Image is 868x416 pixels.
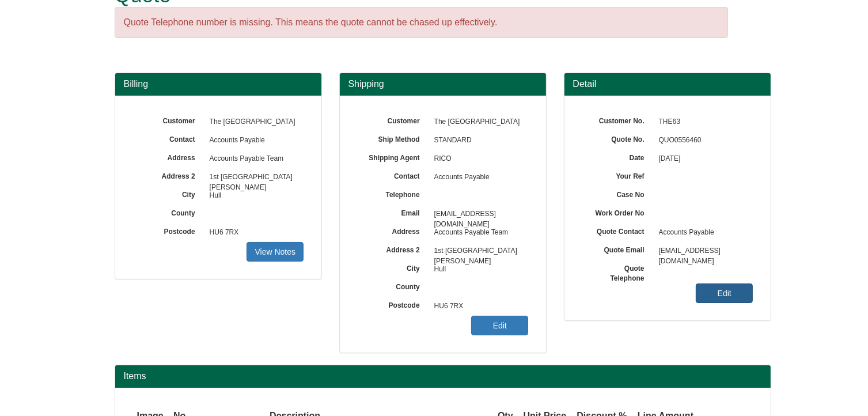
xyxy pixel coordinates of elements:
h3: Billing [124,79,313,89]
label: Shipping Agent [357,150,429,163]
span: Accounts Payable [653,224,753,242]
label: Email [357,205,429,218]
span: STANDARD [429,131,529,150]
label: City [132,187,204,200]
span: Accounts Payable [429,168,529,187]
span: THE63 [653,113,753,131]
label: Contact [132,131,204,145]
span: Accounts Payable [204,131,304,150]
span: 1st [GEOGRAPHIC_DATA][PERSON_NAME] [429,242,529,260]
label: Postcode [357,297,429,311]
span: The [GEOGRAPHIC_DATA] [204,113,304,131]
label: Quote Telephone [582,260,653,283]
label: Case No [582,187,653,200]
span: HU6 7RX [429,297,529,316]
span: Hull [204,187,304,205]
span: QUO0556460 [653,131,753,150]
span: Accounts Payable Team [429,224,529,242]
label: Customer [132,113,204,126]
label: Work Order No [582,205,653,218]
label: Postcode [132,224,204,237]
h2: Items [124,371,762,381]
label: Quote No. [582,131,653,145]
a: View Notes [247,242,304,262]
span: [EMAIL_ADDRESS][DOMAIN_NAME] [653,242,753,260]
a: Edit [696,283,753,303]
label: Your Ref [582,168,653,181]
span: [DATE] [653,150,753,168]
label: County [132,205,204,218]
label: Quote Email [582,242,653,255]
label: Address 2 [132,168,204,181]
span: Accounts Payable Team [204,150,304,168]
label: Customer No. [582,113,653,126]
span: Hull [429,260,529,279]
label: Ship Method [357,131,429,145]
h3: Shipping [348,79,537,89]
label: Address 2 [357,242,429,255]
a: Edit [471,316,528,335]
span: 1st [GEOGRAPHIC_DATA][PERSON_NAME] [204,168,304,187]
span: HU6 7RX [204,224,304,242]
span: [EMAIL_ADDRESS][DOMAIN_NAME] [429,205,529,224]
div: Quote Telephone number is missing. This means the quote cannot be chased up effectively. [115,7,728,39]
h3: Detail [573,79,762,89]
label: Date [582,150,653,163]
label: County [357,279,429,292]
label: Telephone [357,187,429,200]
label: Quote Contact [582,224,653,237]
label: Customer [357,113,429,126]
label: Contact [357,168,429,181]
span: RICO [429,150,529,168]
span: The [GEOGRAPHIC_DATA] [429,113,529,131]
label: City [357,260,429,274]
label: Address [132,150,204,163]
label: Address [357,224,429,237]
